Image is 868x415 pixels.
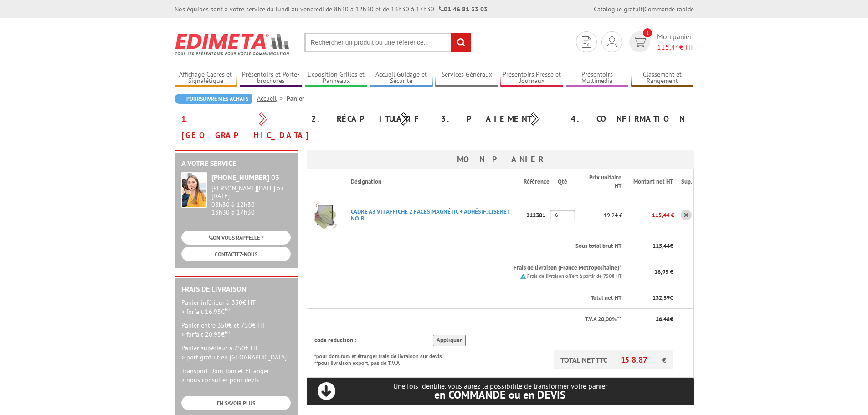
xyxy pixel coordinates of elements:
span: > forfait 20.95€ [181,330,231,338]
p: Référence [524,178,550,186]
img: Edimeta [175,27,291,61]
p: 19,24 € [575,207,622,223]
div: | [594,5,694,14]
th: Désignation [344,169,524,195]
div: 08h30 à 12h30 13h30 à 17h30 [211,184,291,216]
h2: Frais de Livraison [181,285,291,293]
p: *pour dom-tom et étranger frais de livraison sur devis **pour livraison export, pas de T.V.A [314,350,451,367]
th: Sous total brut HT [344,236,623,257]
a: Accueil Guidage et Sécurité [370,71,433,86]
p: Total net HT [314,294,622,302]
th: Qté [550,169,575,195]
p: € [630,315,673,324]
a: Poursuivre mes achats [175,94,252,104]
img: widget-service.jpg [181,172,207,208]
a: Commande rapide [644,5,694,13]
span: 1 [643,28,652,37]
span: € HT [657,42,694,52]
h3: Mon panier [307,150,694,169]
span: 26,48 [656,315,670,323]
small: Frais de livraison offert à partir de 750€ HT [527,273,621,279]
img: picto.png [520,274,526,279]
strong: 01 46 81 33 03 [439,5,488,13]
span: > nous consulter pour devis [181,376,259,384]
sup: HT [225,306,231,313]
p: € [630,242,673,251]
img: devis rapide [633,37,646,47]
a: Classement et Rangement [631,71,694,86]
p: Montant net HT [630,178,673,186]
a: CADRE A3 VIT'AFFICHE 2 FACES MAGNéTIC + ADHéSIF, LISERET NOIR [351,208,509,222]
p: 115,44 € [622,207,674,223]
span: 16,95 € [654,268,673,276]
img: devis rapide [582,36,591,48]
a: Présentoirs Presse et Journaux [500,71,563,86]
p: Transport Dom-Tom et Etranger [181,366,291,384]
a: Catalogue gratuit [594,5,643,13]
strong: [PHONE_NUMBER] 03 [211,173,279,182]
sup: HT [225,329,231,335]
li: Panier [287,94,304,103]
span: en COMMANDE ou en DEVIS [434,388,566,402]
input: rechercher [451,33,471,52]
p: Panier supérieur à 750€ HT [181,343,291,362]
a: devis rapide 1 Mon panier 115,44€ HT [627,31,694,52]
div: 4. Confirmation [564,111,694,127]
a: Services Généraux [435,71,498,86]
input: Appliquer [433,335,466,346]
span: 132,39 [652,294,670,302]
span: 115,44 [657,42,679,51]
input: Rechercher un produit ou une référence... [304,33,471,52]
h2: A votre service [181,159,291,168]
a: Accueil [257,94,287,102]
a: ON VOUS RAPPELLE ? [181,231,291,245]
p: TOTAL NET TTC € [554,350,673,369]
a: CONTACTEZ-NOUS [181,247,291,261]
img: CADRE A3 VIT'AFFICHE 2 FACES MAGNéTIC + ADHéSIF, LISERET NOIR [307,197,344,233]
p: Panier entre 350€ et 750€ HT [181,321,291,339]
div: 3. Paiement [434,111,564,127]
th: Sup. [674,169,693,195]
a: Exposition Grilles et Panneaux [305,71,368,86]
p: Frais de livraison (France Metropolitaine)* [351,264,622,272]
span: > port gratuit en [GEOGRAPHIC_DATA] [181,353,287,361]
span: 115,44 [652,242,670,250]
a: Présentoirs Multimédia [566,71,629,86]
p: T.V.A 20,00%** [314,315,622,324]
p: € [630,294,673,302]
div: 2. Récapitulatif [304,111,434,127]
span: 158,87 [621,354,662,365]
a: Affichage Cadres et Signalétique [175,71,237,86]
a: Présentoirs et Porte-brochures [240,71,303,86]
p: 212301 [524,207,550,223]
p: Panier inférieur à 350€ HT [181,298,291,316]
span: > forfait 16.95€ [181,307,231,316]
div: 1. [GEOGRAPHIC_DATA] [175,111,304,143]
span: code réduction : [314,336,356,344]
p: Prix unitaire HT [582,174,621,190]
p: Une fois identifié, vous aurez la possibilité de transformer votre panier [307,382,694,400]
span: Mon panier [657,31,694,52]
a: EN SAVOIR PLUS [181,396,291,410]
div: Nos équipes sont à votre service du lundi au vendredi de 8h30 à 12h30 et de 13h30 à 17h30 [175,5,488,14]
div: [PERSON_NAME][DATE] au [DATE] [211,184,291,200]
img: devis rapide [607,36,617,47]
